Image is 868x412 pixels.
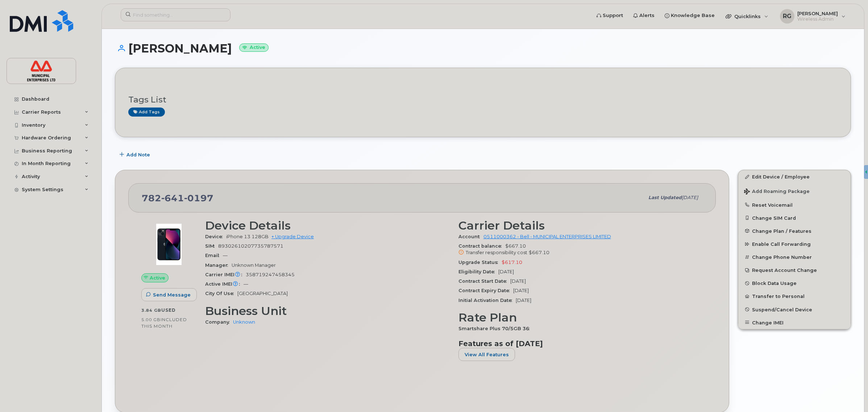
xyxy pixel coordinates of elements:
span: $667.10 [458,243,703,256]
span: used [161,307,176,313]
a: + Upgrade Device [271,234,314,239]
h3: Features as of [DATE] [458,339,703,348]
span: Add Roaming Package [744,189,810,196]
span: Manager [205,262,232,268]
button: Change SIM Card [738,211,851,224]
span: 782 [142,193,213,203]
span: Transfer responsibility cost [466,250,527,255]
span: Initial Activation Date [458,298,516,303]
h1: [PERSON_NAME] [115,42,851,55]
button: Change IMEI [738,316,851,329]
span: — [244,281,248,287]
span: 3.84 GB [141,308,161,313]
span: Device [205,234,226,239]
span: Unknown Manager [232,262,276,268]
span: Upgrade Status [458,260,502,265]
span: 5.00 GB [141,317,161,322]
span: [DATE] [510,278,526,284]
span: Smartshare Plus 70/5GB 36 [458,326,533,331]
span: Active IMEI [205,281,244,287]
span: SIM [205,243,218,249]
span: $667.10 [529,250,549,255]
span: 641 [161,193,184,203]
span: City Of Use [205,291,237,296]
button: View All Features [458,348,515,361]
span: Contract balance [458,243,505,249]
span: — [223,253,228,258]
h3: Tags List [128,95,838,104]
span: [DATE] [498,269,514,274]
a: Add tags [128,108,165,117]
span: 89302610207735787571 [218,243,283,249]
button: Reset Voicemail [738,198,851,211]
span: Account [458,234,483,239]
small: Active [239,43,269,52]
span: Contract Expiry Date [458,288,513,293]
h3: Carrier Details [458,219,703,232]
button: Suspend/Cancel Device [738,303,851,316]
button: Add Note [115,148,156,161]
span: Suspend/Cancel Device [752,307,812,312]
span: View All Features [465,351,509,358]
span: Send Message [153,291,191,298]
img: image20231002-3703462-1ig824h.jpeg [147,223,191,266]
span: Add Note [126,151,150,158]
span: Enable Call Forwarding [752,241,811,247]
span: included this month [141,317,187,329]
span: 0197 [184,193,213,203]
button: Add Roaming Package [738,184,851,198]
span: Change Plan / Features [752,228,811,234]
span: Contract Start Date [458,278,510,284]
span: [GEOGRAPHIC_DATA] [237,291,288,296]
h3: Rate Plan [458,311,703,324]
button: Enable Call Forwarding [738,237,851,251]
span: Last updated [648,195,682,200]
span: [DATE] [513,288,529,293]
span: [DATE] [516,298,531,303]
span: Email [205,253,223,258]
span: Eligibility Date [458,269,498,274]
button: Request Account Change [738,264,851,277]
span: Carrier IMEI [205,272,246,277]
a: Edit Device / Employee [738,170,851,183]
a: 0511000362 - Bell - MUNICIPAL ENTERPRISES LIMITED [483,234,611,239]
button: Change Plan / Features [738,224,851,237]
span: Active [150,274,165,281]
h3: Business Unit [205,304,450,318]
span: 358719247458345 [246,272,295,277]
span: [DATE] [682,195,698,200]
h3: Device Details [205,219,450,232]
span: iPhone 13 128GB [226,234,269,239]
button: Change Phone Number [738,251,851,264]
span: Company [205,319,233,325]
button: Block Data Usage [738,277,851,290]
button: Send Message [141,288,197,301]
span: $617.10 [502,260,522,265]
a: Unknown [233,319,255,325]
button: Transfer to Personal [738,290,851,303]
